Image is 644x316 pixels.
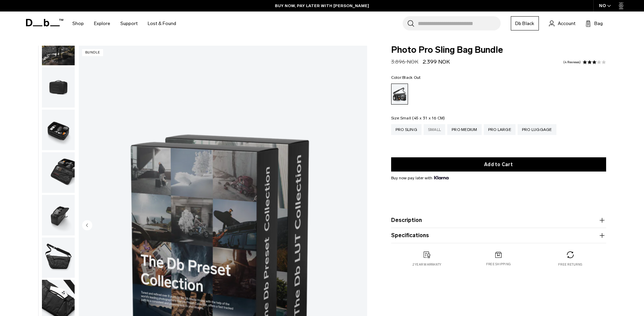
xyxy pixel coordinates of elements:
[486,262,511,267] p: Free shipping
[391,84,408,105] a: Black Out
[42,195,75,235] img: Photo Pro Sling Bag Bundle
[391,231,606,240] button: Specifications
[275,3,369,9] a: BUY NOW, PAY LATER WITH [PERSON_NAME]
[391,157,606,172] button: Add to Cart
[391,116,445,120] legend: Size:
[391,75,421,80] legend: Color:
[412,262,442,267] p: 2 year warranty
[391,46,606,54] span: Photo Pro Sling Bag Bundle
[424,124,445,135] a: Small
[72,12,84,36] a: Shop
[120,12,138,36] a: Support
[391,124,422,135] a: Pro Sling
[402,75,421,80] span: Black Out
[563,61,581,64] a: 4 reviews
[82,220,92,231] button: Previous slide
[447,124,482,135] a: Pro Medium
[42,109,75,151] button: Photo Pro Sling Bag Bundle
[400,116,445,120] span: Small (45 x 31 x 16 CM)
[391,216,606,224] button: Description
[558,262,582,267] p: Free returns
[594,20,603,27] span: Bag
[434,176,449,179] img: {"height" => 20, "alt" => "Klarna"}
[511,16,539,30] a: Db Black
[42,195,75,236] button: Photo Pro Sling Bag Bundle
[42,237,75,278] button: Photo Pro Sling Bag Bundle
[42,110,75,150] img: Photo Pro Sling Bag Bundle
[42,67,75,108] img: Photo Pro Sling Bag Bundle
[423,59,450,65] span: 2.399 NOK
[391,175,449,181] span: Buy now pay later with
[42,238,75,278] img: Photo Pro Sling Bag Bundle
[558,20,575,27] span: Account
[42,67,75,108] button: Photo Pro Sling Bag Bundle
[549,19,575,27] a: Account
[484,124,516,135] a: Pro Large
[586,19,603,27] button: Bag
[42,152,75,193] img: Photo Pro Sling Bag Bundle
[148,12,176,36] a: Lost & Found
[67,12,181,36] nav: Main Navigation
[94,12,110,36] a: Explore
[42,152,75,193] button: Photo Pro Sling Bag Bundle
[391,59,419,65] s: 3.896 NOK
[518,124,556,135] a: Pro Luggage
[82,49,103,56] p: Bundle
